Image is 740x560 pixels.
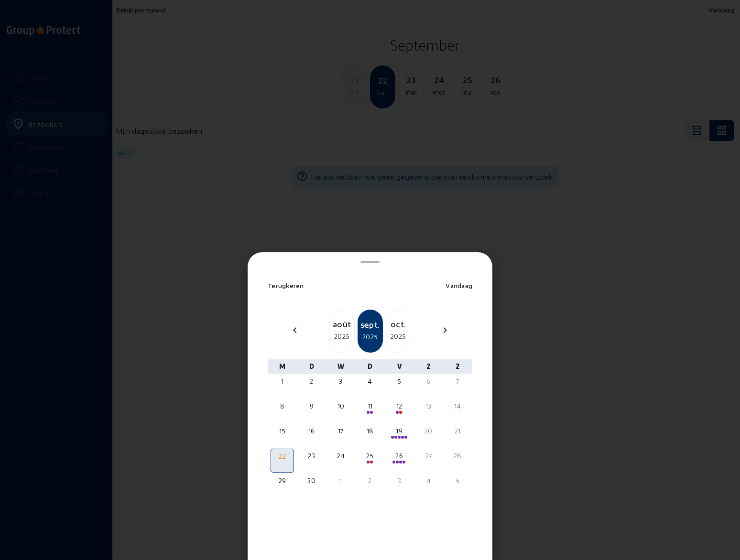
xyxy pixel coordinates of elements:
mat-icon: chevron_left [289,324,301,336]
div: 9 [301,401,322,411]
div: 13 [418,401,439,411]
div: 5 [389,377,410,386]
div: 7 [447,377,468,386]
div: 1 [330,476,351,485]
div: 6 [418,377,439,386]
div: 22 [272,452,293,461]
div: 10 [330,401,351,411]
div: 30 [301,476,322,485]
div: Z [443,359,472,374]
div: 21 [447,426,468,436]
div: V [385,359,414,374]
div: D [355,359,384,374]
div: 18 [359,426,381,436]
div: 28 [447,451,468,461]
div: 23 [301,451,322,461]
div: 25 [359,451,381,461]
div: 2025 [330,331,354,342]
div: 2025 [386,331,411,342]
div: 12 [389,401,410,411]
div: 14 [447,401,468,411]
div: 29 [272,476,293,485]
div: W [326,359,355,374]
div: 1 [272,377,293,386]
div: Z [414,359,443,374]
div: sept. [359,318,382,331]
div: 20 [418,426,439,436]
span: Vandaag [446,281,472,290]
div: 19 [389,426,410,436]
mat-icon: chevron_right [439,324,451,336]
div: 24 [330,451,351,461]
div: 2 [301,377,322,386]
span: Terugkeren [268,281,304,290]
div: 11 [359,401,381,411]
div: 15 [272,426,293,436]
div: 3 [330,377,351,386]
div: 27 [418,451,439,461]
div: oct. [386,317,411,331]
div: 17 [330,426,351,436]
div: 26 [389,451,410,461]
div: 2025 [359,331,382,343]
div: M [268,359,297,374]
div: 2 [359,476,381,485]
div: 8 [272,401,293,411]
div: 3 [389,476,410,485]
div: 5 [447,476,468,485]
div: 4 [359,377,381,386]
div: août [330,317,354,331]
div: 16 [301,426,322,436]
div: 4 [418,476,439,485]
div: D [297,359,326,374]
